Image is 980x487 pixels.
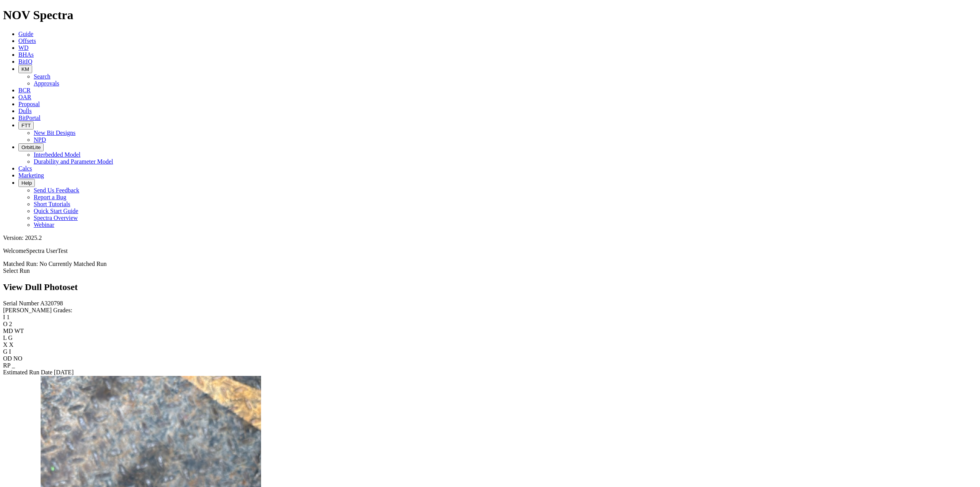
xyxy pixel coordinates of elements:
[18,51,34,58] a: BHAs
[54,369,74,375] span: [DATE]
[3,8,977,22] h1: NOV Spectra
[3,282,977,292] h2: View Dull Photoset
[18,179,35,187] button: Help
[3,314,5,320] label: I
[18,143,44,151] button: OrbitLite
[34,136,46,143] a: NPD
[15,328,24,334] span: WT
[3,261,38,267] span: Matched Run:
[3,300,39,307] label: Serial Number
[34,208,78,214] a: Quick Start Guide
[18,172,44,179] a: Marketing
[34,73,51,80] a: Search
[3,335,7,341] label: L
[21,180,32,186] span: Help
[3,267,30,274] a: Select Run
[34,80,59,87] a: Approvals
[9,341,14,348] span: X
[26,248,68,254] span: Spectra UserTest
[34,201,70,207] a: Short Tutorials
[18,65,32,73] button: KM
[9,321,12,327] span: 2
[18,58,32,65] a: BitIQ
[34,215,78,221] a: Spectra Overview
[18,108,32,114] a: Dulls
[34,194,66,200] a: Report a Bug
[21,144,41,150] span: OrbitLite
[3,234,977,241] div: Version: 2025.2
[3,248,977,254] p: Welcome
[34,130,75,136] a: New Bit Designs
[18,44,29,51] a: WD
[34,158,113,165] a: Durability and Parameter Model
[3,307,977,314] div: [PERSON_NAME] Grades:
[3,362,10,369] label: RP
[39,261,107,267] span: No Currently Matched Run
[18,31,33,37] a: Guide
[8,335,13,341] span: G
[18,38,36,44] a: Offsets
[13,355,22,362] span: NO
[3,348,8,355] label: G
[12,362,15,369] span: _
[18,94,31,100] a: OAR
[7,314,10,320] span: 1
[40,300,63,307] span: A320798
[18,115,41,121] a: BitPortal
[21,123,31,128] span: FTT
[21,66,29,72] span: KM
[3,369,52,375] label: Estimated Run Date
[34,221,54,228] a: Webinar
[18,87,31,93] a: BCR
[18,101,40,107] a: Proposal
[18,121,34,130] button: FTT
[3,321,8,327] label: O
[3,341,8,348] label: X
[3,328,13,334] label: MD
[34,151,80,158] a: Interbedded Model
[18,165,32,172] a: Calcs
[34,187,79,193] a: Send Us Feedback
[3,355,12,362] label: OD
[9,348,11,355] span: I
